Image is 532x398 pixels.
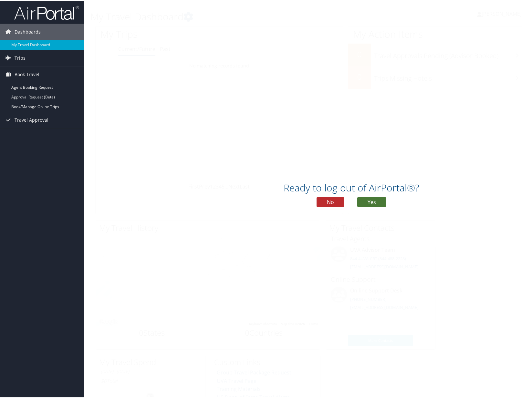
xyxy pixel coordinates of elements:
[15,23,41,39] span: Dashboards
[15,49,26,65] span: Trips
[15,66,39,82] span: Book Travel
[317,196,344,206] button: No
[357,196,386,206] button: Yes
[14,4,79,19] img: airportal-logo.png
[15,111,48,127] span: Travel Approval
